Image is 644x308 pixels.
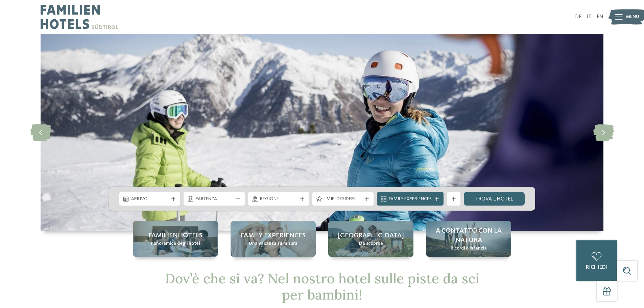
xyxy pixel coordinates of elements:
a: Hotel sulle piste da sci per bambini: divertimento senza confini A contatto con la natura Ricordi... [426,221,511,257]
a: trova l’hotel [464,192,525,206]
span: Arrivo [131,196,169,203]
span: Dov’è che si va? Nel nostro hotel sulle piste da sci per bambini! [165,270,479,303]
span: Una vacanza su misura [249,240,297,247]
a: IT [587,14,592,20]
span: Family experiences [241,231,306,240]
a: Hotel sulle piste da sci per bambini: divertimento senza confini [GEOGRAPHIC_DATA] Da scoprire [328,221,413,257]
img: Hotel sulle piste da sci per bambini: divertimento senza confini [41,34,603,231]
span: Partenza [195,196,233,203]
a: Hotel sulle piste da sci per bambini: divertimento senza confini Familienhotels Panoramica degli ... [133,221,218,257]
span: Ricordi d’infanzia [451,245,487,252]
span: [GEOGRAPHIC_DATA] [338,231,404,240]
span: Regione [260,196,297,203]
span: Da scoprire [359,240,383,247]
a: richiedi [576,240,617,281]
a: Hotel sulle piste da sci per bambini: divertimento senza confini Family experiences Una vacanza s... [231,221,316,257]
span: Family Experiences [389,196,432,203]
span: Panoramica degli hotel [151,240,200,247]
span: A contatto con la natura [433,226,504,245]
a: DE [575,14,581,20]
span: richiedi [586,265,607,270]
a: EN [597,14,603,20]
span: Menu [626,14,639,20]
span: Familienhotels [148,231,202,240]
span: I miei desideri [324,196,362,203]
